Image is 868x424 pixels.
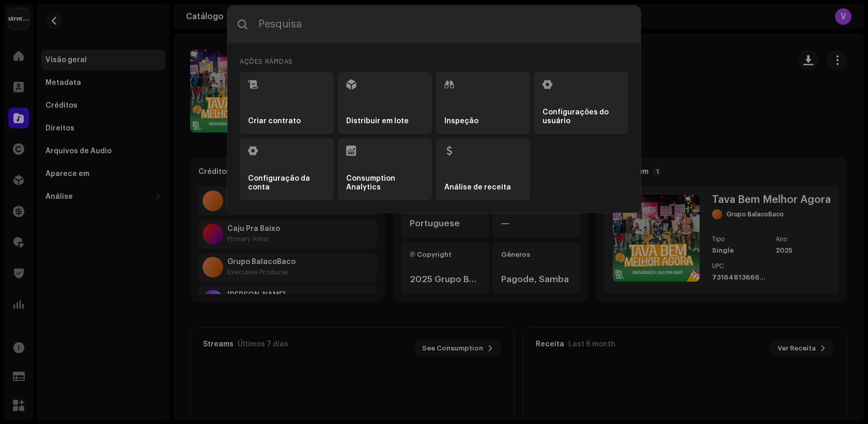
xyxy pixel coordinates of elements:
div: Ações rápidas [240,55,628,68]
strong: Distribuir em lote [346,117,409,126]
strong: Configurações do usuário [542,108,620,126]
strong: Inspeção [444,117,478,126]
input: Pesquisa [227,6,641,43]
strong: Configuração da conta [248,174,326,192]
strong: Análise de receita [444,183,511,192]
strong: Consumption Analytics [346,174,424,192]
strong: Criar contrato [248,117,301,126]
